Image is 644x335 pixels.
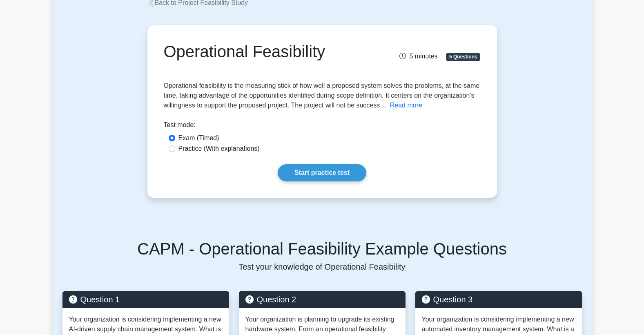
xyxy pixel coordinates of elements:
h1: Operational Feasibility [164,42,372,61]
div: Test mode: [164,120,481,133]
h5: Question 3 [422,295,575,304]
p: Test your knowledge of Operational Feasibility [62,262,582,272]
h5: CAPM - Operational Feasibility Example Questions [62,239,582,259]
h5: Question 2 [245,295,399,304]
h5: Question 1 [69,295,223,304]
label: Exam (Timed) [178,133,219,143]
span: 5 minutes [399,53,437,60]
span: Operational feasibility is the measuring stick of how well a proposed system solves the problems,... [164,82,480,109]
span: 5 Questions [446,53,480,61]
button: Read more [390,100,422,110]
a: Start practice test [278,164,366,181]
label: Practice (With explanations) [178,144,260,154]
